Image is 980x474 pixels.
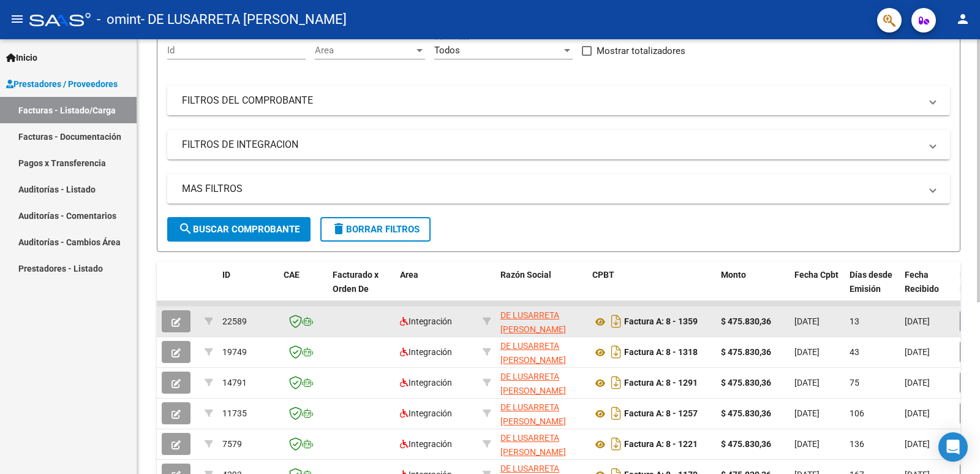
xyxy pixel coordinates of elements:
[500,431,582,457] div: 23253617594
[178,224,300,235] span: Buscar Comprobante
[592,270,614,280] span: CPBT
[222,439,242,449] span: 7579
[721,270,746,280] span: Monto
[721,408,771,418] strong: $ 475.830,36
[905,316,930,326] span: [DATE]
[794,439,820,449] span: [DATE]
[624,378,698,388] strong: Factura A: 8 - 1291
[794,347,820,357] span: [DATE]
[905,378,930,388] span: [DATE]
[608,312,624,331] i: Descargar documento
[500,372,566,396] span: DE LUSARRETA [PERSON_NAME]
[850,347,859,357] span: 43
[500,270,551,280] span: Razón Social
[956,12,970,26] mat-icon: person
[608,342,624,362] i: Descargar documento
[500,308,582,334] div: 23253617594
[10,12,24,26] mat-icon: menu
[794,378,820,388] span: [DATE]
[167,217,311,242] button: Buscar Comprobante
[222,378,247,388] span: 14791
[905,347,930,357] span: [DATE]
[6,77,118,91] span: Prestadores / Proveedores
[141,6,347,33] span: - DE LUSARRETA [PERSON_NAME]
[400,347,452,357] span: Integración
[794,408,820,418] span: [DATE]
[587,262,716,316] datatable-header-cell: CPBT
[721,378,771,388] strong: $ 475.830,36
[217,262,279,316] datatable-header-cell: ID
[182,182,921,196] mat-panel-title: MAS FILTROS
[850,378,859,388] span: 75
[721,316,771,326] strong: $ 475.830,36
[500,433,566,457] span: DE LUSARRETA [PERSON_NAME]
[496,262,587,316] datatable-header-cell: Razón Social
[400,316,452,326] span: Integración
[794,316,820,326] span: [DATE]
[434,45,460,56] span: Todos
[905,439,930,449] span: [DATE]
[500,310,566,334] span: DE LUSARRETA [PERSON_NAME]
[400,408,452,418] span: Integración
[279,262,328,316] datatable-header-cell: CAE
[500,339,582,365] div: 23253617594
[850,408,864,418] span: 106
[721,439,771,449] strong: $ 475.830,36
[400,378,452,388] span: Integración
[500,341,566,365] span: DE LUSARRETA [PERSON_NAME]
[624,348,698,357] strong: Factura A: 8 - 1318
[624,440,698,449] strong: Factura A: 8 - 1221
[500,400,582,426] div: 23253617594
[331,224,420,235] span: Borrar Filtros
[721,347,771,357] strong: $ 475.830,36
[850,439,864,449] span: 136
[608,373,624,392] i: Descargar documento
[850,316,859,326] span: 13
[315,45,414,56] span: Area
[624,409,698,419] strong: Factura A: 8 - 1257
[182,138,921,151] mat-panel-title: FILTROS DE INTEGRACION
[222,316,247,326] span: 22589
[845,262,900,316] datatable-header-cell: Días desde Emisión
[167,86,950,115] mat-expansion-panel-header: FILTROS DEL COMPROBANTE
[608,403,624,423] i: Descargar documento
[182,94,921,107] mat-panel-title: FILTROS DEL COMPROBANTE
[716,262,790,316] datatable-header-cell: Monto
[328,262,395,316] datatable-header-cell: Facturado x Orden De
[167,174,950,204] mat-expansion-panel-header: MAS FILTROS
[222,408,247,418] span: 11735
[284,270,300,280] span: CAE
[222,347,247,357] span: 19749
[331,221,346,236] mat-icon: delete
[905,270,939,294] span: Fecha Recibido
[178,221,193,236] mat-icon: search
[400,439,452,449] span: Integración
[320,217,431,242] button: Borrar Filtros
[794,270,839,280] span: Fecha Cpbt
[938,432,968,462] div: Open Intercom Messenger
[500,370,582,396] div: 23253617594
[333,270,379,294] span: Facturado x Orden De
[400,270,418,280] span: Area
[905,408,930,418] span: [DATE]
[624,317,698,327] strong: Factura A: 8 - 1359
[500,402,566,426] span: DE LUSARRETA [PERSON_NAME]
[597,44,685,58] span: Mostrar totalizadores
[97,6,141,33] span: - omint
[900,262,955,316] datatable-header-cell: Fecha Recibido
[167,130,950,159] mat-expansion-panel-header: FILTROS DE INTEGRACION
[6,51,37,64] span: Inicio
[790,262,845,316] datatable-header-cell: Fecha Cpbt
[608,434,624,454] i: Descargar documento
[395,262,478,316] datatable-header-cell: Area
[222,270,230,280] span: ID
[850,270,892,294] span: Días desde Emisión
